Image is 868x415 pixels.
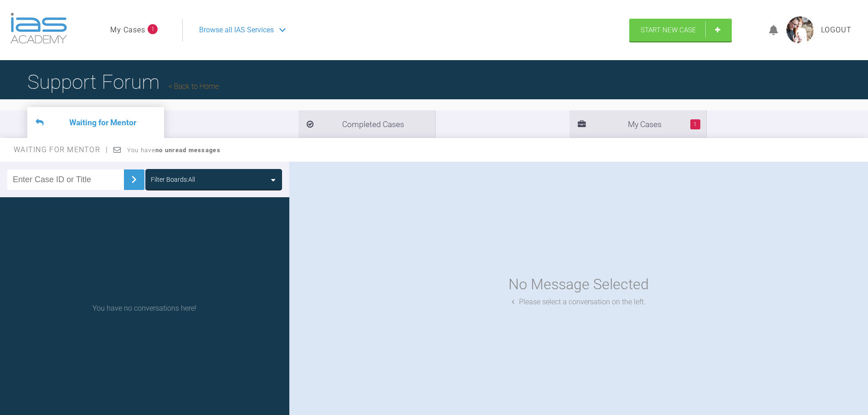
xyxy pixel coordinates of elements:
img: logo-light.3e3ef733.png [10,13,67,44]
div: No Message Selected [508,273,649,296]
a: Logout [821,24,852,36]
input: Enter Case ID or Title [7,169,124,190]
img: profile.png [786,16,814,44]
span: Waiting for Mentor [14,145,108,154]
span: Browse all IAS Services [199,24,274,36]
span: 1 [690,119,700,129]
span: Start New Case [641,26,696,34]
span: 1 [148,24,158,34]
a: Start New Case [629,19,732,41]
div: Please select a conversation on the left. [512,296,646,308]
a: My Cases [110,24,145,36]
li: My Cases [570,110,706,138]
span: You have [127,147,221,154]
strong: no unread messages [155,147,221,154]
a: Back to Home [169,82,219,91]
li: Waiting for Mentor [27,107,164,138]
li: Completed Cases [298,110,435,138]
img: chevronRight.28bd32b0.svg [127,172,141,187]
h1: Support Forum [27,66,219,98]
div: Filter Boards: All [151,174,195,184]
